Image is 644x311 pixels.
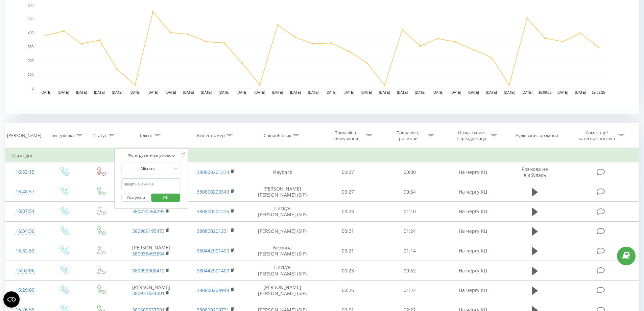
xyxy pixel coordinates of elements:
[76,91,87,94] text: [DATE]
[197,228,229,234] a: 380800201231
[5,149,639,162] td: Сьогодні
[119,241,183,261] td: [PERSON_NAME]
[592,91,605,94] text: 19.09.25
[151,194,180,202] button: OK
[440,182,505,202] td: На чергу КЦ
[122,152,181,159] div: Фільтрувати за умовою
[41,91,51,94] text: [DATE]
[504,91,515,94] text: [DATE]
[453,130,489,141] div: Назва схеми переадресації
[197,169,229,175] a: 380800201234
[248,162,317,182] td: Playback
[516,133,558,139] div: Аудіозапис розмови
[165,91,176,94] text: [DATE]
[248,202,317,221] td: Пискун [PERSON_NAME] (SIP)
[122,194,150,202] button: Скасувати
[379,182,441,202] td: 00:54
[468,91,479,94] text: [DATE]
[132,228,165,234] a: 380989195473
[248,241,317,261] td: Безміна [PERSON_NAME] (SIP)
[28,31,33,35] text: 400
[343,91,354,94] text: [DATE]
[379,281,441,300] td: 01:22
[272,91,283,94] text: [DATE]
[201,91,212,94] text: [DATE]
[112,91,123,94] text: [DATE]
[379,162,441,182] td: 00:00
[328,130,364,141] div: Тривалість очікування
[132,208,165,215] a: 380730264295
[28,17,33,21] text: 500
[132,267,165,274] a: 380999008412
[575,91,586,94] text: [DATE]
[440,241,505,261] td: На чергу КЦ
[440,202,505,221] td: На чергу КЦ
[147,91,158,94] text: [DATE]
[7,133,41,139] div: [PERSON_NAME]
[93,133,107,139] div: Статус
[317,162,379,182] td: 00:07
[197,287,229,293] a: 380800208948
[264,133,291,139] div: Співробітник
[308,91,319,94] text: [DATE]
[522,166,548,178] span: Розмова не відбулась
[197,267,229,274] a: 380442901400
[415,91,426,94] text: [DATE]
[58,91,69,94] text: [DATE]
[156,192,175,203] span: OK
[317,281,379,300] td: 00:26
[12,185,38,198] div: 16:48:57
[317,241,379,261] td: 00:21
[3,291,20,308] button: Open CMP widget
[440,261,505,281] td: На чергу КЦ
[361,91,372,94] text: [DATE]
[379,241,441,261] td: 01:14
[433,91,444,94] text: [DATE]
[28,73,33,76] text: 100
[486,91,497,94] text: [DATE]
[122,178,181,190] input: Введіть значення
[94,91,105,94] text: [DATE]
[379,91,390,94] text: [DATE]
[132,250,165,257] a: 380938493894
[451,91,461,94] text: [DATE]
[197,247,229,254] a: 380442901400
[28,3,33,7] text: 600
[440,162,505,182] td: На чергу КЦ
[130,91,141,94] text: [DATE]
[397,91,408,94] text: [DATE]
[379,261,441,281] td: 00:52
[12,264,38,277] div: 16:32:06
[119,281,183,300] td: [PERSON_NAME]
[132,290,165,296] a: 380933424001
[317,221,379,241] td: 00:21
[140,133,153,139] div: Клієнт
[390,130,426,141] div: Тривалість розмови
[440,281,505,300] td: На чергу КЦ
[197,208,229,215] a: 380800201235
[248,261,317,281] td: Пискун [PERSON_NAME] (SIP)
[248,221,317,241] td: [PERSON_NAME] (SIP)
[440,221,505,241] td: На чергу КЦ
[237,91,247,94] text: [DATE]
[197,133,225,139] div: Бізнес номер
[326,91,337,94] text: [DATE]
[12,205,38,218] div: 16:37:54
[183,91,194,94] text: [DATE]
[577,130,617,141] div: Коментар/категорія дзвінка
[12,284,38,297] div: 16:29:00
[12,165,38,179] div: 16:53:15
[31,87,33,90] text: 0
[248,281,317,300] td: [PERSON_NAME] [PERSON_NAME] (SIP)
[317,182,379,202] td: 00:27
[51,133,75,139] div: Тип дзвінка
[379,221,441,241] td: 01:24
[317,202,379,221] td: 00:23
[290,91,301,94] text: [DATE]
[12,244,38,258] div: 16:32:52
[557,91,568,94] text: [DATE]
[28,59,33,63] text: 200
[197,188,229,195] a: 380800209349
[317,261,379,281] td: 00:23
[248,182,317,202] td: [PERSON_NAME] [PERSON_NAME] (SIP)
